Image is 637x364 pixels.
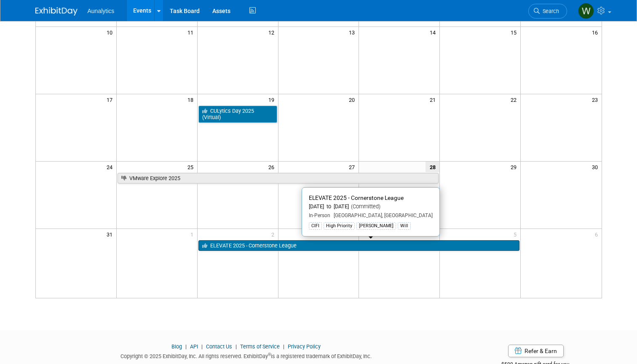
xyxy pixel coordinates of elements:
[187,27,197,37] span: 11
[528,4,567,19] a: Search
[268,94,278,105] span: 19
[270,229,278,239] span: 2
[348,27,359,37] span: 13
[330,213,433,218] span: [GEOGRAPHIC_DATA], [GEOGRAPHIC_DATA]
[510,27,520,37] span: 15
[349,203,380,210] span: (Committed)
[35,351,457,360] div: Copyright © 2025 ExhibitDay, Inc. All rights reserved. ExhibitDay is a registered trademark of Ex...
[594,229,602,239] span: 6
[187,94,197,105] span: 18
[398,222,411,230] div: Will
[118,173,439,184] a: VMware Explore 2025
[510,94,520,105] span: 22
[309,203,433,210] div: [DATE] to [DATE]
[206,343,232,350] a: Contact Us
[106,94,116,105] span: 17
[513,229,520,239] span: 5
[198,106,277,123] a: CULytics Day 2025 (Virtual)
[348,94,359,105] span: 20
[288,343,321,350] a: Privacy Policy
[508,345,564,357] a: Refer & Earn
[106,27,116,37] span: 10
[426,162,439,172] span: 28
[106,229,116,239] span: 31
[190,229,197,239] span: 1
[233,343,239,350] span: |
[199,343,205,350] span: |
[190,343,198,350] a: API
[591,94,602,105] span: 23
[429,94,439,105] span: 21
[268,162,278,172] span: 26
[35,7,78,16] img: ExhibitDay
[187,162,197,172] span: 25
[309,222,322,230] div: CIFI
[356,222,396,230] div: [PERSON_NAME]
[578,3,594,19] img: Will Mayfield
[171,343,182,350] a: Blog
[240,343,280,350] a: Terms of Service
[268,27,278,37] span: 12
[591,27,602,37] span: 16
[591,162,602,172] span: 30
[348,162,359,172] span: 27
[281,343,286,350] span: |
[309,213,330,218] span: In-Person
[88,8,115,14] span: Aunalytics
[540,8,559,14] span: Search
[324,222,355,230] div: High Priority
[510,162,520,172] span: 29
[106,162,116,172] span: 24
[268,352,271,357] sup: ®
[183,343,189,350] span: |
[198,240,519,251] a: ELEVATE 2025 - Cornerstone League
[429,27,439,37] span: 14
[309,194,404,201] span: ELEVATE 2025 - Cornerstone League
